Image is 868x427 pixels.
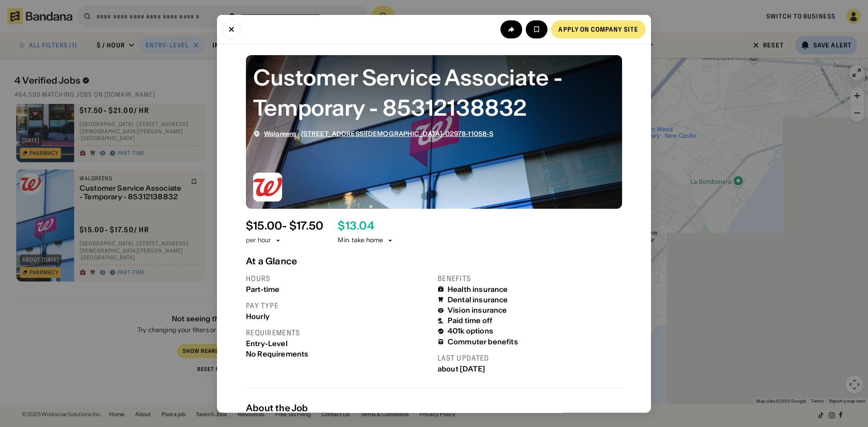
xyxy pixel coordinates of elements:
div: Paid time off [448,316,492,325]
div: $ 13.04 [338,219,374,232]
div: Hourly [246,312,430,320]
div: Part-time [246,285,430,293]
div: Customer Service Associate - Temporary - 85312138832 [253,62,615,122]
div: Hours [246,273,430,283]
div: Benefits [438,273,622,283]
div: Dental insurance [448,295,508,304]
div: $ 15.00 - $17.50 [246,219,323,232]
div: No Requirements [246,349,430,358]
div: Vision insurance [448,306,507,314]
div: per hour [246,236,271,245]
div: Pay type [246,300,430,310]
div: Min. take home [338,236,394,245]
div: about [DATE] [438,364,622,373]
div: Health insurance [448,285,508,293]
div: 401k options [448,327,493,335]
span: [STREET_ADDRESS][DEMOGRAPHIC_DATA]-02978-11058-S [301,129,494,137]
div: Last updated [438,353,622,362]
div: Commuter benefits [448,337,518,346]
div: Entry-Level [246,339,430,347]
span: Walgreens [264,129,296,137]
div: At a Glance [246,255,622,266]
div: Requirements [246,328,430,337]
div: · [264,130,493,137]
button: Close [222,20,241,38]
img: Walgreens logo [253,172,282,201]
div: Apply on company site [558,26,638,32]
div: About the Job [246,402,622,413]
